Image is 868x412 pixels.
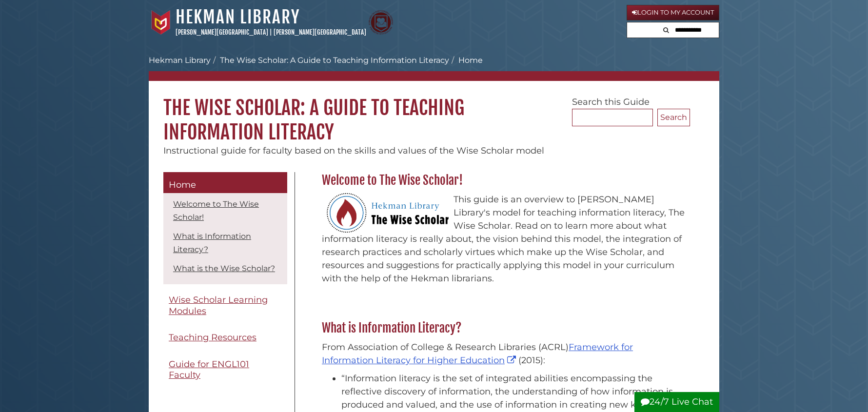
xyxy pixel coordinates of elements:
span: Guide for ENGL101 Faculty [169,359,249,381]
a: Login to My Account [627,5,719,20]
span: Teaching Resources [169,332,256,343]
a: Teaching Resources [163,327,287,349]
i: Search [663,27,669,33]
a: What is the Wise Scholar? [173,264,275,273]
span: | [270,28,272,36]
a: [PERSON_NAME][GEOGRAPHIC_DATA] [176,28,268,36]
h2: What is Information Literacy? [317,320,690,336]
button: 24/7 Live Chat [634,392,719,412]
img: Calvin Theological Seminary [369,10,393,35]
button: Search [657,109,690,126]
a: Hekman Library [176,6,300,28]
p: From Association of College & Research Libraries (ACRL) (2015): [322,341,685,367]
a: Framework for Information Literacy for Higher Education [322,342,633,366]
img: Calvin University [149,10,173,35]
a: The Wise Scholar: A Guide to Teaching Information Literacy [220,56,449,65]
button: Search [660,22,672,36]
span: Wise Scholar Learning Modules [169,294,268,316]
span: Instructional guide for faculty based on the skills and values of the Wise Scholar model [163,145,544,156]
a: Guide for ENGL101 Faculty [163,353,287,386]
p: This guide is an overview to [PERSON_NAME] Library's model for teaching information literacy, The... [322,193,685,285]
h2: Welcome to The Wise Scholar! [317,173,690,188]
a: Wise Scholar Learning Modules [163,289,287,322]
a: [PERSON_NAME][GEOGRAPHIC_DATA] [274,28,366,36]
a: Home [163,172,287,194]
nav: breadcrumb [149,55,719,81]
li: Home [449,55,483,66]
span: Home [169,179,196,190]
a: Hekman Library [149,56,211,65]
a: What is Information Literacy? [173,232,251,254]
h1: The Wise Scholar: A Guide to Teaching Information Literacy [149,81,719,144]
a: Welcome to The Wise Scholar! [173,199,259,222]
